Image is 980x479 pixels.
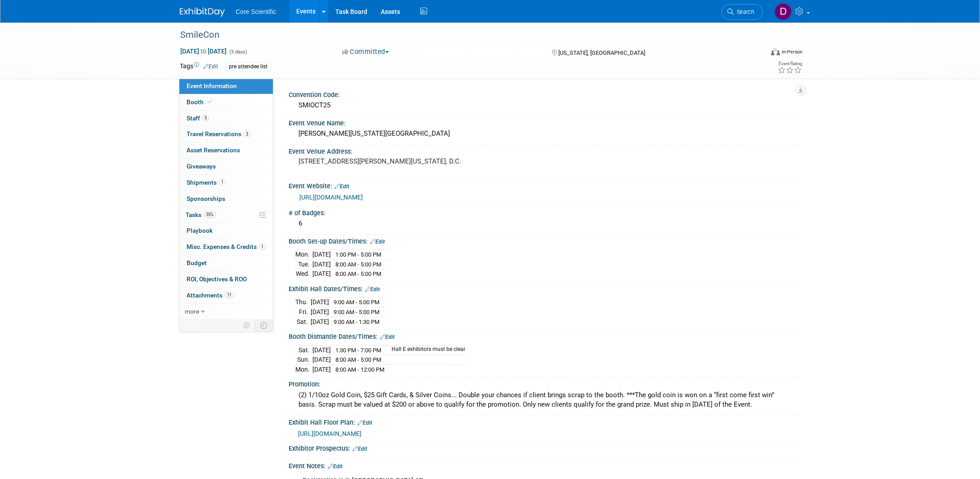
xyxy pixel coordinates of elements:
[187,259,207,266] span: Budget
[179,78,273,94] a: Event Information
[228,49,247,55] span: (3 days)
[295,345,312,355] td: Sat.
[179,271,273,287] a: ROI, Objectives & ROO
[289,88,800,99] div: Convention Code:
[185,308,199,315] span: more
[365,286,380,293] a: Edit
[289,206,800,217] div: # of Badges:
[295,250,312,260] td: Mon.
[295,259,312,269] td: Tue.
[179,142,273,158] a: Asset Reservations
[255,319,273,331] td: Toggle Event Tabs
[244,131,250,137] span: 3
[179,255,273,271] a: Budget
[208,99,212,104] i: Booth reservation complete
[187,98,214,106] span: Booth
[734,9,754,15] span: Search
[186,211,216,218] span: Tasks
[187,163,216,170] span: Giveaways
[187,243,266,250] span: Misc. Expenses & Credits
[312,355,331,365] td: [DATE]
[180,8,225,17] img: ExhibitDay
[179,111,273,126] a: Staff5
[289,116,800,128] div: Event Venue Name:
[778,62,802,66] div: Event Rating
[386,345,465,355] td: Hall E exhibitors must be clear
[335,356,381,363] span: 8:00 AM - 5:00 PM
[289,179,800,191] div: Event Website:
[295,297,311,307] td: Thu.
[298,430,361,437] a: [URL][DOMAIN_NAME]
[259,244,266,250] span: 1
[722,4,763,20] a: Search
[179,191,273,207] a: Sponsorships
[180,62,218,72] td: Tags
[219,179,226,186] span: 1
[295,388,793,412] div: (2) 1/10oz Gold Coin, $25 Gift Cards, & Silver Coins... Double your chances if client brings scra...
[298,157,492,165] pre: [STREET_ADDRESS][PERSON_NAME][US_STATE], D.C.
[179,239,273,255] a: Misc. Expenses & Credits1
[311,307,329,317] td: [DATE]
[295,317,311,326] td: Sat.
[289,377,800,389] div: Promotion:
[334,183,349,190] a: Edit
[370,239,385,245] a: Edit
[334,309,379,315] span: 9:00 AM - 5:00 PM
[199,48,208,55] span: to
[202,115,209,121] span: 5
[187,195,225,202] span: Sponsorships
[558,49,645,56] span: [US_STATE], [GEOGRAPHIC_DATA]
[311,317,329,326] td: [DATE]
[180,47,227,55] span: [DATE] [DATE]
[295,269,312,279] td: Wed.
[775,3,792,20] img: Danielle Wiesemann
[187,292,234,299] span: Attachments
[187,82,237,89] span: Event Information
[710,47,802,60] div: Event Format
[311,297,329,307] td: [DATE]
[357,420,372,426] a: Edit
[312,269,331,279] td: [DATE]
[299,194,363,201] a: [URL][DOMAIN_NAME]
[335,271,381,277] span: 8:00 AM - 5:00 PM
[339,47,392,57] button: Committed
[335,261,381,268] span: 8:00 AM - 5:00 PM
[289,459,800,471] div: Event Notes:
[295,307,311,317] td: Fri.
[312,250,331,260] td: [DATE]
[187,227,213,234] span: Playbook
[295,217,793,231] div: 6
[295,127,793,141] div: [PERSON_NAME][US_STATE][GEOGRAPHIC_DATA]
[179,223,273,239] a: Playbook
[335,251,381,258] span: 1:00 PM - 5:00 PM
[771,48,780,55] img: Format-Inperson.png
[236,8,276,15] span: Core Scientific
[295,98,793,112] div: SMIOCT25
[289,145,800,156] div: Event Venue Address:
[179,288,273,303] a: Attachments11
[335,347,381,354] span: 1:30 PM - 7:00 PM
[289,282,800,294] div: Exhibit Hall Dates/Times:
[204,211,216,218] span: 35%
[380,334,395,340] a: Edit
[289,416,800,427] div: Exhibit Hall Floor Plan:
[334,319,379,325] span: 9:00 AM - 1:30 PM
[335,366,384,373] span: 8:00 AM - 12:00 PM
[226,62,270,71] div: pre attendee list
[179,94,273,110] a: Booth
[312,364,331,374] td: [DATE]
[179,175,273,191] a: Shipments1
[239,319,255,331] td: Personalize Event Tab Strip
[352,446,367,452] a: Edit
[179,159,273,174] a: Giveaways
[312,259,331,269] td: [DATE]
[203,63,218,70] a: Edit
[179,126,273,142] a: Travel Reservations3
[225,292,234,298] span: 11
[177,27,749,43] div: SmileCon
[187,130,250,137] span: Travel Reservations
[187,115,209,122] span: Staff
[328,463,343,470] a: Edit
[187,179,226,186] span: Shipments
